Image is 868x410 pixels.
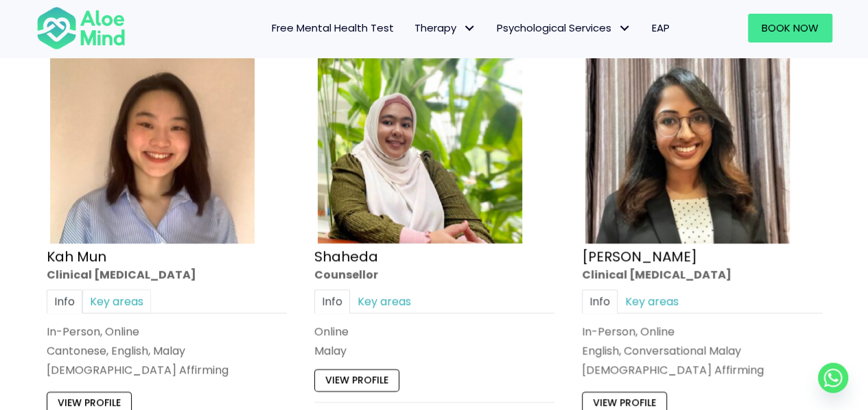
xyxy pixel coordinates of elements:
div: In-Person, Online [47,324,287,339]
div: [DEMOGRAPHIC_DATA] Affirming [582,362,822,378]
img: Kah Mun-profile-crop-300×300 [50,39,255,243]
div: [DEMOGRAPHIC_DATA] Affirming [47,362,287,378]
a: EAP [642,14,680,43]
a: Psychological ServicesPsychological Services: submenu [486,14,642,43]
img: Aloe mind Logo [36,5,126,51]
img: croped-Anita_Profile-photo-300×300 [585,39,790,243]
a: Info [314,289,350,313]
a: Info [47,289,82,313]
a: Key areas [618,289,686,313]
div: Counsellor [314,266,554,282]
div: Online [314,324,554,339]
span: Psychological Services: submenu [615,19,635,38]
span: Therapy [414,21,476,35]
p: Cantonese, English, Malay [47,343,287,359]
a: Book Now [748,14,832,43]
span: Therapy: submenu [460,19,480,38]
a: Free Mental Health Test [261,14,404,43]
div: Clinical [MEDICAL_DATA] [582,266,822,282]
a: Info [582,289,618,313]
a: Shaheda [314,246,378,265]
span: Book Now [762,21,819,35]
a: View profile [314,369,399,391]
div: In-Person, Online [582,324,822,339]
a: TherapyTherapy: submenu [404,14,486,43]
a: Key areas [350,289,419,313]
nav: Menu [143,14,680,43]
a: [PERSON_NAME] [582,246,697,265]
span: Psychological Services [497,21,631,35]
a: Key areas [82,289,151,313]
div: Clinical [MEDICAL_DATA] [47,266,287,282]
img: Shaheda Counsellor [318,39,522,243]
p: Malay [314,343,554,359]
a: Kah Mun [47,246,106,265]
span: EAP [652,21,670,35]
a: Whatsapp [818,363,848,393]
p: English, Conversational Malay [582,343,822,359]
span: Free Mental Health Test [272,21,394,35]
